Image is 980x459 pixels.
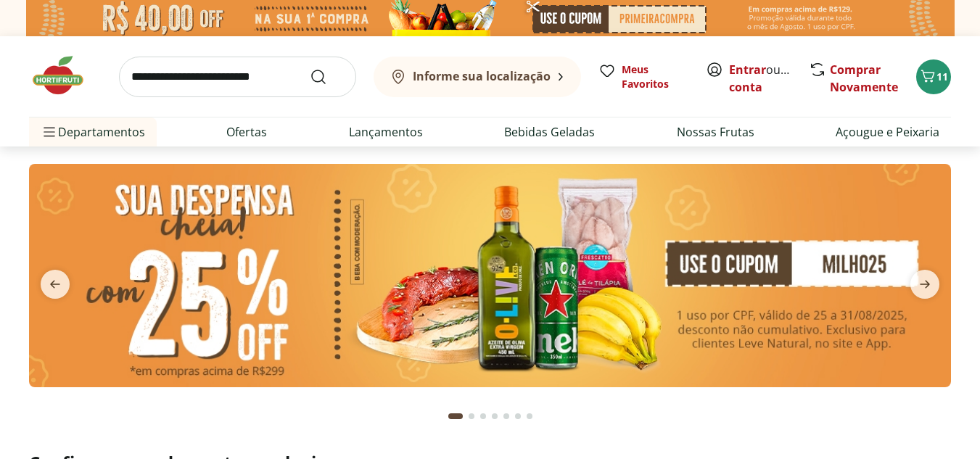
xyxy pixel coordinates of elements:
b: Informe sua localização [413,68,551,84]
button: Current page from fs-carousel [445,399,466,434]
button: Go to page 5 from fs-carousel [501,399,512,434]
a: Açougue e Peixaria [836,123,939,141]
button: previous [29,270,81,299]
a: Lançamentos [349,123,423,141]
img: cupom [29,164,951,387]
button: Go to page 7 from fs-carousel [524,399,535,434]
button: Submit Search [310,68,345,86]
img: Hortifruti [29,54,102,97]
a: Bebidas Geladas [504,123,595,141]
a: Meus Favoritos [598,62,688,91]
button: Menu [41,115,58,149]
span: 11 [936,70,948,83]
a: Ofertas [226,123,267,141]
button: next [899,270,951,299]
a: Entrar [729,62,766,78]
a: Comprar Novamente [830,62,898,95]
button: Informe sua localização [374,57,581,97]
span: Departamentos [41,115,145,149]
button: Carrinho [916,59,951,94]
span: Meus Favoritos [622,62,688,91]
button: Go to page 4 from fs-carousel [489,399,501,434]
input: search [119,57,356,97]
a: Criar conta [729,62,809,95]
button: Go to page 6 from fs-carousel [512,399,524,434]
span: ou [729,61,794,96]
button: Go to page 3 from fs-carousel [477,399,489,434]
a: Nossas Frutas [677,123,754,141]
button: Go to page 2 from fs-carousel [466,399,477,434]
